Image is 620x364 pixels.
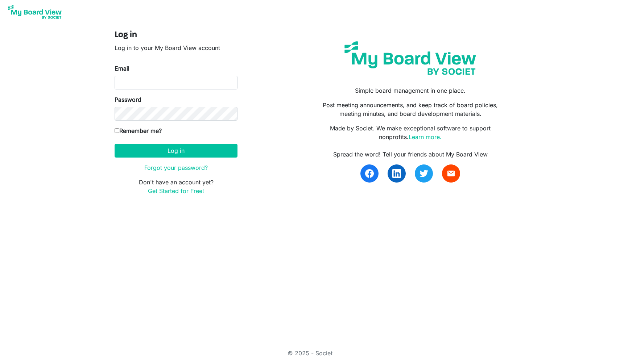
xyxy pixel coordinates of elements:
p: Post meeting announcements, and keep track of board policies, meeting minutes, and board developm... [315,101,505,118]
input: Remember me? [115,128,119,133]
p: Made by Societ. We make exceptional software to support nonprofits. [315,124,505,141]
h4: Log in [115,30,237,41]
a: Get Started for Free! [148,187,204,194]
img: My Board View Logo [6,3,64,21]
a: Forgot your password? [144,164,208,171]
label: Password [115,95,141,104]
img: linkedin.svg [392,169,401,178]
p: Log in to your My Board View account [115,43,237,52]
img: twitter.svg [419,169,428,178]
img: my-board-view-societ.svg [339,36,481,80]
div: Spread the word! Tell your friends about My Board View [315,150,505,159]
a: © 2025 - Societ [288,350,332,357]
a: Learn more. [409,133,442,141]
p: Don't have an account yet? [115,178,237,195]
p: Simple board management in one place. [315,86,505,95]
a: email [442,164,460,183]
label: Email [115,64,129,73]
label: Remember me? [115,126,162,135]
span: email [447,169,455,178]
button: Log in [115,144,237,158]
img: facebook.svg [365,169,374,178]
